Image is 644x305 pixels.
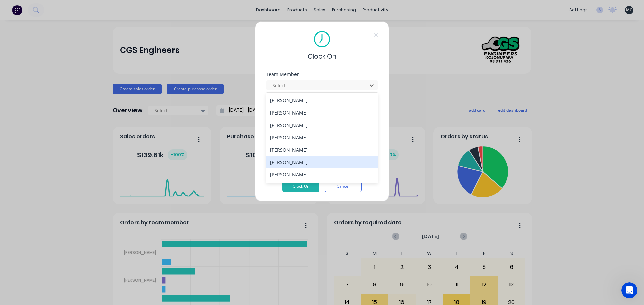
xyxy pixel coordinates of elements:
div: [PERSON_NAME] [266,94,378,106]
button: Cancel [325,181,362,192]
div: [PERSON_NAME] [266,156,378,168]
div: [PERSON_NAME] [266,168,378,181]
span: Clock On [308,51,336,61]
div: Team Member [266,72,378,77]
div: [PERSON_NAME] [266,181,378,193]
iframe: Intercom live chat [621,282,637,298]
div: [PERSON_NAME] [266,131,378,144]
div: [PERSON_NAME] [266,119,378,131]
div: [PERSON_NAME] [266,144,378,156]
button: Clock On [282,181,319,192]
div: [PERSON_NAME] [266,106,378,119]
